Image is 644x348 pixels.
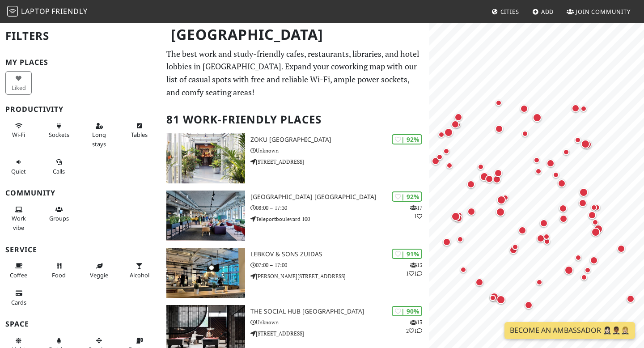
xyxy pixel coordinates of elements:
[392,249,422,259] div: | 91%
[510,242,521,252] div: Map marker
[542,236,552,247] div: Map marker
[493,98,504,108] div: Map marker
[454,210,465,221] div: Map marker
[436,129,447,140] div: Map marker
[430,155,441,167] div: Map marker
[392,191,422,202] div: | 92%
[500,192,511,203] div: Map marker
[51,6,87,16] span: Friendly
[46,119,72,142] button: Sockets
[444,160,455,171] div: Map marker
[495,293,507,306] div: Map marker
[86,119,112,151] button: Long stays
[250,329,429,338] p: [STREET_ADDRESS]
[21,6,50,16] span: Laptop
[166,248,245,298] img: Lebkov & Sons Zuidas
[577,186,590,199] div: Map marker
[531,111,543,124] div: Map marker
[495,194,508,206] div: Map marker
[5,58,156,67] h3: My Places
[5,189,156,197] h3: Community
[441,236,453,248] div: Map marker
[5,105,156,114] h3: Productivity
[563,4,634,20] a: Join Community
[5,259,32,282] button: Coffee
[130,271,149,279] span: Alcohol
[250,318,429,327] p: Unknown
[590,217,601,228] div: Map marker
[250,272,429,280] p: [PERSON_NAME][STREET_ADDRESS]
[578,103,589,114] div: Map marker
[164,22,428,47] h1: [GEOGRAPHIC_DATA]
[10,271,27,279] span: Coffee
[538,217,550,229] div: Map marker
[581,138,593,151] div: Map marker
[576,8,631,16] span: Join Community
[166,47,424,99] p: The best work and study-friendly cafes, restaurants, libraries, and hotel lobbies in [GEOGRAPHIC_...
[392,306,422,316] div: | 90%
[250,204,429,212] p: 08:00 – 17:30
[250,157,429,166] p: [STREET_ADDRESS]
[453,111,464,123] div: Map marker
[453,212,464,224] div: Map marker
[518,103,530,115] div: Map marker
[541,8,554,16] span: Add
[557,203,569,214] div: Map marker
[535,233,547,244] div: Map marker
[161,133,429,183] a: Zoku Amsterdam | 92% Zoku [GEOGRAPHIC_DATA] Unknown [STREET_ADDRESS]
[92,131,106,148] span: Long stays
[551,170,561,180] div: Map marker
[615,243,627,255] div: Map marker
[250,261,429,269] p: 07:00 – 17:00
[577,197,589,209] div: Map marker
[466,206,477,217] div: Map marker
[517,225,528,236] div: Map marker
[250,136,429,144] h3: Zoku [GEOGRAPHIC_DATA]
[493,123,505,135] div: Map marker
[533,166,544,177] div: Map marker
[491,174,503,185] div: Map marker
[488,4,523,20] a: Cities
[570,102,581,114] div: Map marker
[442,126,455,139] div: Map marker
[410,204,422,221] p: 17 1
[86,259,112,282] button: Veggie
[586,209,598,221] div: Map marker
[5,202,32,235] button: Work vibe
[483,173,495,185] div: Map marker
[7,4,88,20] a: LaptopFriendly LaptopFriendly
[7,6,18,17] img: LaptopFriendly
[250,215,429,223] p: Teleportboulevard 100
[589,202,599,213] div: Map marker
[250,193,429,201] h3: [GEOGRAPHIC_DATA] [GEOGRAPHIC_DATA]
[579,138,592,150] div: Map marker
[250,146,429,155] p: Unknown
[12,214,26,231] span: People working
[126,119,153,142] button: Tables
[166,133,245,183] img: Zoku Amsterdam
[449,119,461,130] div: Map marker
[441,146,452,157] div: Map marker
[556,177,567,187] div: Map marker
[434,152,445,162] div: Map marker
[11,167,26,175] span: Quiet
[49,214,69,222] span: Group tables
[250,308,429,315] h3: The Social Hub [GEOGRAPHIC_DATA]
[131,131,148,139] span: Work-friendly tables
[478,170,491,183] div: Map marker
[561,147,572,157] div: Map marker
[5,286,32,310] button: Cards
[46,155,72,178] button: Calls
[556,178,568,189] div: Map marker
[487,293,498,303] div: Map marker
[458,264,469,275] div: Map marker
[250,250,429,258] h3: Lebkov & Sons Zuidas
[520,128,530,139] div: Map marker
[166,191,245,241] img: Aristo Meeting Center Amsterdam
[126,259,153,282] button: Alcohol
[11,298,26,306] span: Credit cards
[494,206,507,218] div: Map marker
[541,231,552,242] div: Map marker
[166,106,424,133] h2: 81 Work-Friendly Places
[5,22,156,50] h2: Filters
